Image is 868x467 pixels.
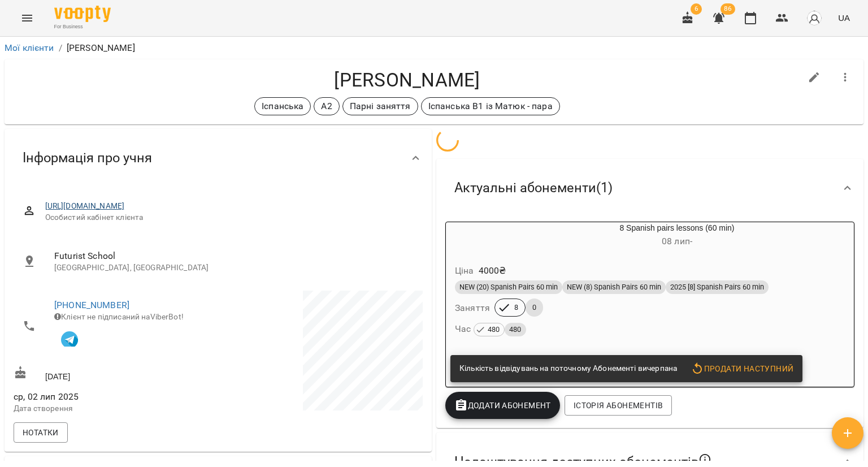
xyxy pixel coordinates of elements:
p: Дата створення [14,403,216,414]
span: Нотатки [23,426,59,439]
div: Актуальні абонементи(1) [436,159,863,217]
span: ср, 02 лип 2025 [14,390,216,404]
h6: Заняття [455,300,490,316]
p: [GEOGRAPHIC_DATA], [GEOGRAPHIC_DATA] [54,262,414,274]
span: 2025 [8] Spanish Pairs 60 min [666,282,769,292]
div: 8 Spanish pairs lessons (60 min) [500,222,854,249]
span: For Business [54,23,111,31]
div: Парні заняття [342,97,418,115]
a: Мої клієнти [5,42,54,53]
div: А2 [314,97,339,115]
span: Продати наступний [691,362,793,375]
nav: breadcrumb [5,41,863,55]
span: NEW (8) Spanish Pairs 60 min [562,282,666,292]
div: Інформація про учня [5,129,432,187]
p: Іспанська В1 із Матюк - пара [428,100,553,113]
span: 86 [721,3,735,15]
span: Актуальні абонементи ( 1 ) [454,179,613,197]
img: Telegram [61,331,78,348]
span: Клієнт не підписаний на ViberBot! [54,312,184,321]
p: 4000 ₴ [479,264,506,278]
div: Іспанська В1 із Матюк - пара [421,97,560,115]
span: Futurist School [54,249,414,263]
span: NEW (20) Spanish Pairs 60 min [455,282,562,292]
span: Історія абонементів [574,399,663,412]
div: [DATE] [11,364,218,384]
span: UA [838,12,850,24]
p: Іспанська [262,100,303,113]
span: 8 [507,302,525,313]
div: Кількість відвідувань на поточному Абонементі вичерпана [459,358,677,379]
button: Продати наступний [686,358,798,379]
button: Клієнт підписаний на VooptyBot [54,323,85,353]
a: [URL][DOMAIN_NAME] [45,201,125,210]
span: 480 [505,323,526,336]
a: [PHONE_NUMBER] [54,300,129,310]
svg: Якщо не обрано жодного, клієнт зможе побачити всі публічні абонементи [698,453,712,466]
span: Особистий кабінет клієнта [45,212,414,223]
h6: Ціна [455,263,474,279]
p: [PERSON_NAME] [67,41,135,55]
img: Voopty Logo [54,6,111,22]
span: 08 лип - [662,236,692,247]
li: / [59,41,62,55]
button: UA [834,7,854,28]
button: Menu [14,5,41,32]
button: Нотатки [14,422,68,443]
div: Іспанська [254,97,311,115]
span: Інформація про учня [23,149,152,167]
div: 8 Spanish pairs lessons (60 min) [446,222,500,249]
img: avatar_s.png [806,10,822,26]
button: 8 Spanish pairs lessons (60 min)08 лип- Ціна4000₴NEW (20) Spanish Pairs 60 minNEW (8) Spanish Pai... [446,222,854,351]
h4: [PERSON_NAME] [14,68,801,92]
h6: Час [455,321,526,337]
span: 480 [483,323,504,336]
button: Додати Абонемент [445,392,560,419]
span: 6 [691,3,702,15]
span: 0 [526,302,543,313]
button: Історія абонементів [565,395,672,416]
span: Додати Абонемент [454,399,551,412]
p: Парні заняття [350,100,411,113]
p: А2 [321,100,332,113]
